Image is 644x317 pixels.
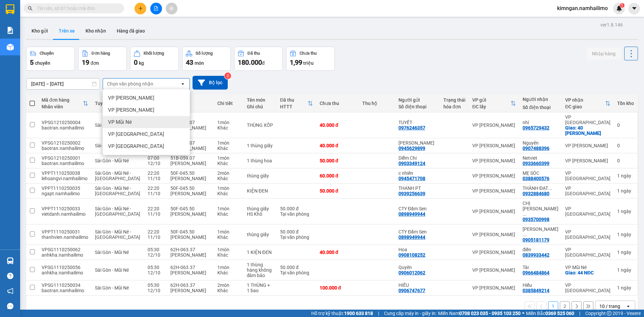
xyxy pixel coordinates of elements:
img: warehouse-icon [7,257,14,264]
div: Người nhận [523,97,558,102]
div: 0907488396 [523,146,549,151]
div: VP [PERSON_NAME] [565,158,610,163]
div: 50.000 đ [280,229,313,234]
span: Sài Gòn - Mũi Né [95,122,129,128]
span: 1,99 [290,58,302,66]
span: 180.000 [238,58,262,66]
div: 1 THÙNG + 1 bao [247,282,273,293]
div: ĐC lấy [472,104,511,109]
div: VP Mũi Né [565,265,610,270]
div: VPSG1210250002 [42,140,88,146]
div: Chuyến [40,51,54,56]
div: 51B-059.07 [170,155,211,161]
span: đ [262,60,265,66]
div: Trạng thái [443,97,466,103]
div: vietdanh.namhailimo [42,211,88,217]
div: 0976246357 [398,125,425,130]
div: HIẾU [398,282,437,288]
span: message [7,303,13,309]
button: 2 [560,301,570,311]
span: VP Mũi Né [108,119,132,125]
div: lehoangvi.namhailimo [42,176,88,181]
div: 05:30 [148,247,164,252]
div: 11/10 [148,191,164,196]
div: 50.000 đ [320,188,356,194]
span: 19 [82,58,89,66]
div: VPPT1110250031 [42,229,88,234]
span: ngày [621,209,631,214]
div: HS Khô [247,211,273,217]
div: 0932884680 [523,191,549,196]
span: ngày [621,285,631,290]
div: Khác [217,176,240,181]
img: logo-vxr [6,4,14,14]
div: Khác [217,288,240,293]
div: hàng không đảm bảo [247,267,273,278]
div: 12/10 [148,270,164,275]
div: nhí [523,120,558,125]
img: icon-new-feature [616,5,622,11]
img: solution-icon [7,27,14,34]
div: [PERSON_NAME] [170,288,211,293]
div: Quyên [398,265,437,270]
span: file-add [154,6,158,11]
div: 0966484864 [523,270,549,275]
div: 1 món [217,247,240,252]
span: search [28,6,33,11]
div: Nguyên [523,140,558,146]
div: Chưa thu [300,51,317,56]
div: VPSG1210250001 [42,155,88,161]
div: 0905181179 [523,237,549,243]
div: VP [GEOGRAPHIC_DATA] [565,186,610,196]
div: 1 thùng giấy [247,143,273,148]
div: Tên món [247,97,273,103]
div: VP [PERSON_NAME] [472,267,516,273]
div: VP [PERSON_NAME] [472,250,516,255]
div: 1 món [217,186,240,191]
div: THÙNG XỐP [247,122,273,128]
div: 0 [617,143,634,148]
div: VP [PERSON_NAME] [472,122,516,128]
div: VP [GEOGRAPHIC_DATA] [565,114,610,125]
button: Kho gửi [26,23,53,39]
div: [PERSON_NAME] [170,234,211,240]
div: 0945471708 [398,176,425,181]
div: 1 [617,267,634,273]
button: Chưa thu1,99 triệu [286,47,335,71]
span: ... [523,232,527,237]
span: Sài Gòn - Mũi Né [95,158,129,163]
div: Khác [217,211,240,217]
span: ngày [621,250,631,255]
span: ngày [621,267,631,273]
div: MẸ SÓC [523,170,558,176]
span: ngày [621,232,631,237]
div: thùng giấy [247,173,273,178]
div: VP [PERSON_NAME] [472,285,516,290]
div: VPPT1110250038 [42,170,88,176]
input: Tìm tên, số ĐT hoặc mã đơn [37,5,116,12]
th: Toggle SortBy [562,95,614,112]
sup: 1 [620,3,625,8]
div: 1 [617,250,634,255]
div: Khác [217,146,240,151]
span: chuyến [35,60,50,66]
div: Ghi chú [247,104,273,109]
div: Chưa thu [320,101,356,106]
div: 05:30 [148,265,164,270]
div: [PERSON_NAME] [170,270,211,275]
div: 51B-059.07 [170,140,211,146]
sup: 2 [224,72,231,79]
button: Trên xe [53,23,80,39]
div: 0839933442 [523,252,549,258]
div: 1 KIỆN ĐEN [247,250,273,255]
button: Đơn hàng19đơn [78,47,127,71]
span: món [195,60,204,66]
span: Sài Gòn - Mũi Né - [GEOGRAPHIC_DATA] [95,186,140,196]
div: 0965729432 [523,125,549,130]
button: Nhập hàng [587,48,621,60]
div: Số điện thoại [398,104,437,109]
div: 1 món [217,155,240,161]
svg: open [626,304,631,309]
div: Khác [217,234,240,240]
div: 1 món [217,229,240,234]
